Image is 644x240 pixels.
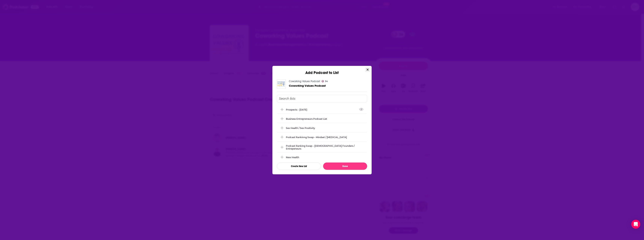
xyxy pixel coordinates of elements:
span: 34 [325,81,328,82]
div: Add Podcast to List [272,66,372,75]
div: Open Intercom Messenger [631,220,640,229]
button: Create New List [277,163,321,170]
a: 34 [322,80,328,82]
div: Business Entrepreneurs Podcast List [277,115,367,123]
button: View Link [307,110,309,111]
div: Sex Health / Sex Positivity [277,124,367,132]
span: Coworking Values Podcast [289,84,326,87]
div: Sex Health / Sex Positivity [286,127,315,129]
img: Coworking Values Podcast [277,80,286,89]
div: Prospects - [DATE] [286,108,309,111]
div: Podcast Ranking Swap - Female Founders / Entrepeneurs [277,142,367,152]
button: Close [365,67,370,72]
input: Search lists [277,95,367,102]
div: New Health [277,153,367,161]
a: Coworking Values Podcast [289,84,326,87]
div: Business Entrepreneurs Podcast List [286,117,327,120]
div: New Health [286,156,299,159]
div: Prospects - March 2025 [277,105,367,114]
button: Done [323,163,367,170]
div: Podcast Ranking Swap - [DEMOGRAPHIC_DATA] Founders / Entrepeneurs [286,144,365,150]
div: Add Podcast To List [277,95,367,170]
a: Coworking Values Podcast [289,80,320,83]
div: Podcast Rankinng Swap - Mindset / [MEDICAL_DATA] [286,136,347,139]
div: Podcast Rankinng Swap - Mindset / Personal Growth [277,133,367,141]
